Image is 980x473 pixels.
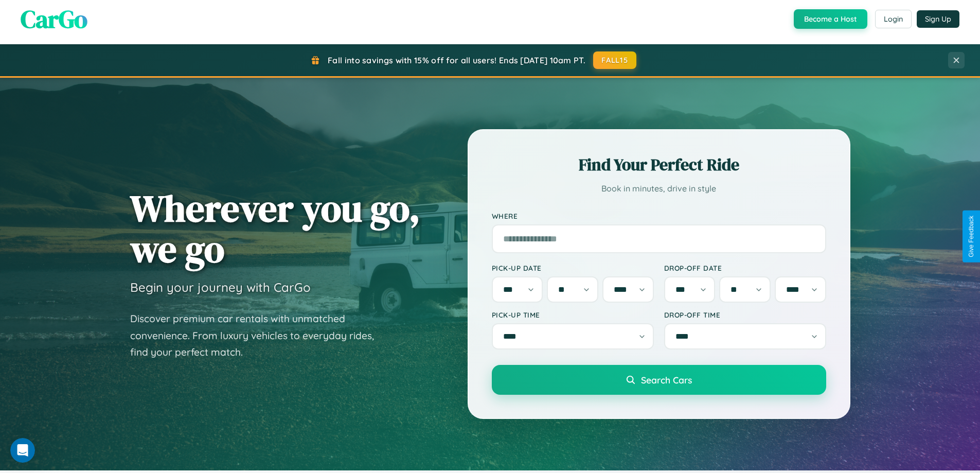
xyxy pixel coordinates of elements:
button: Sign Up [917,10,959,28]
h3: Begin your journey with CarGo [130,279,311,295]
button: Login [875,10,912,28]
h2: Find Your Perfect Ride [492,153,826,176]
p: Discover premium car rentals with unmatched convenience. From luxury vehicles to everyday rides, ... [130,310,387,361]
span: Search Cars [641,374,692,386]
span: Fall into savings with 15% off for all users! Ends [DATE] 10am PT. [328,55,585,65]
label: Pick-up Time [492,310,654,319]
iframe: Intercom live chat [10,438,35,463]
button: Search Cars [492,365,826,395]
label: Drop-off Date [664,264,826,272]
div: Give Feedback [968,216,975,257]
button: Become a Host [794,9,867,29]
label: Drop-off Time [664,310,826,319]
h1: Wherever you go, we go [130,188,420,269]
label: Pick-up Date [492,264,654,272]
button: FALL15 [593,51,636,69]
label: Where [492,212,826,220]
span: CarGo [21,2,87,36]
p: Book in minutes, drive in style [492,181,826,196]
